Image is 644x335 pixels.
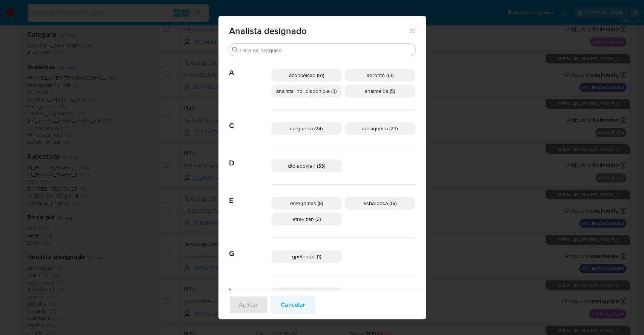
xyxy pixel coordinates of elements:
[229,147,271,168] span: D
[229,26,409,36] span: Analista designado
[409,27,415,34] button: Fechar
[292,215,321,223] span: etrevizan (2)
[271,197,342,210] div: emegomes (8)
[232,47,238,53] button: Procurar
[367,71,393,79] span: adrbrito (13)
[229,110,271,130] span: C
[240,47,412,54] input: Filtro de pesquisa
[345,197,415,210] div: esbarbosa (18)
[271,296,315,314] button: Cancelar
[229,57,271,77] span: A
[281,296,305,313] span: Cancelar
[345,122,415,135] div: carsiqueira (23)
[288,162,325,170] span: dtoledovieir (33)
[271,159,342,172] div: dtoledovieir (33)
[271,122,342,135] div: carguerra (24)
[289,71,324,79] span: aconceicao (61)
[345,85,415,97] div: analmeida (5)
[271,287,342,300] div: [DEMOGRAPHIC_DATA] (23)
[271,85,342,97] div: analista_no_disponible (3)
[276,87,337,95] span: analista_no_disponible (3)
[365,87,395,95] span: analmeida (5)
[271,250,342,263] div: gpetenuci (1)
[271,213,342,225] div: etrevizan (2)
[229,185,271,205] span: E
[290,199,323,207] span: emegomes (8)
[362,125,398,132] span: carsiqueira (23)
[290,125,323,132] span: carguerra (24)
[363,199,397,207] span: esbarbosa (18)
[229,238,271,258] span: G
[271,69,342,82] div: aconceicao (61)
[345,69,415,82] div: adrbrito (13)
[229,275,271,296] span: I
[292,253,321,260] span: gpetenuci (1)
